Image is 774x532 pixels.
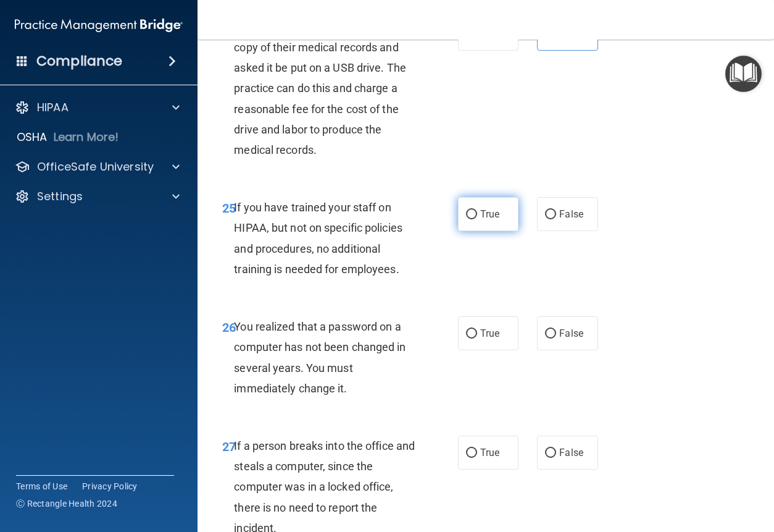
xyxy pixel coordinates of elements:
input: True [466,210,477,219]
input: False [545,449,556,458]
span: False [559,447,583,458]
button: Open Resource Center [725,56,762,92]
span: 25 [222,201,236,216]
span: 27 [222,439,236,454]
span: False [559,327,583,339]
span: False [559,28,583,40]
p: Settings [37,189,83,204]
a: OfficeSafe University [15,159,180,174]
a: Privacy Policy [82,480,138,492]
span: True [480,28,499,40]
span: You realized that a password on a computer has not been changed in several years. You must immedi... [234,320,406,395]
a: HIPAA [15,100,180,115]
p: OfficeSafe University [37,159,154,174]
a: Settings [15,189,180,204]
span: A patient has asked for an electronic copy of their medical records and asked it be put on a USB ... [234,20,415,156]
p: OSHA [17,130,48,145]
input: True [466,449,477,458]
p: Learn More! [54,130,119,145]
span: If you have trained your staff on HIPAA, but not on specific policies and procedures, no addition... [234,201,402,276]
span: True [480,208,499,220]
img: PMB logo [15,13,183,38]
span: True [480,327,499,339]
input: False [545,329,556,339]
span: True [480,447,499,458]
input: False [545,210,556,219]
span: 26 [222,320,236,335]
p: HIPAA [37,100,69,115]
input: True [466,329,477,339]
h4: Compliance [36,53,122,70]
a: Terms of Use [16,480,67,492]
span: False [559,208,583,220]
span: Ⓒ Rectangle Health 2024 [16,497,117,510]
